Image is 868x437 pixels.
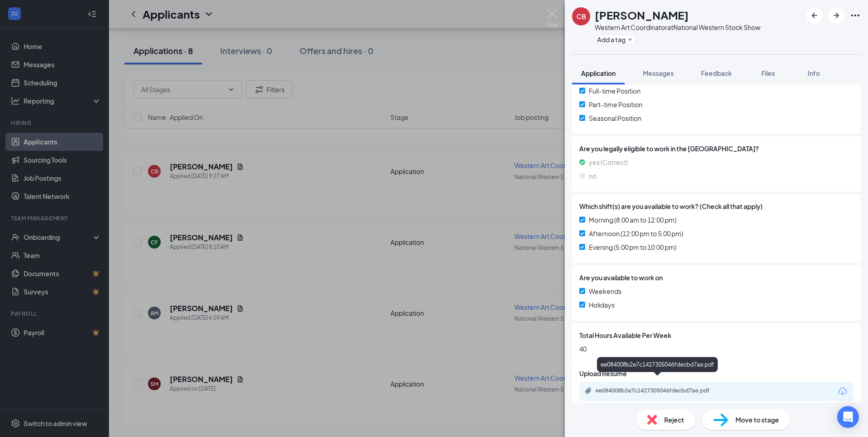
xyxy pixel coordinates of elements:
span: Holidays [589,300,615,310]
span: no [589,171,597,181]
button: PlusAdd a tag [595,35,635,44]
span: Upload Resume [579,368,627,378]
svg: ArrowLeftNew [809,10,820,21]
h1: [PERSON_NAME] [595,7,689,23]
span: Are you legally eligible to work in the [GEOGRAPHIC_DATA]? [579,144,853,154]
span: Which shift(s) are you available to work? (Check all that apply) [579,201,763,211]
div: Open Intercom Messenger [837,406,859,428]
span: Files [761,69,775,77]
span: Feedback [701,69,732,77]
span: Afternoon (12:00 pm to 5:00 pm) [589,228,683,238]
span: Reject [664,415,684,425]
span: Evening (5:00 pm to 10:00 pm) [589,242,676,252]
a: Paperclipee084008b2e7c1427305046fdecbd7ae.pdf [585,387,732,396]
div: ee084008b2e7c1427305046fdecbd7ae.pdf [596,387,723,394]
span: Part-time Position [589,99,642,109]
button: ArrowLeftNew [806,7,823,24]
span: Messages [643,69,674,77]
svg: ArrowRight [831,10,842,21]
span: Weekends [589,286,621,296]
span: 40 [579,344,853,354]
span: Application [581,69,616,77]
svg: Ellipses [850,10,861,21]
svg: Download [837,386,848,397]
span: Move to stage [735,415,779,425]
div: CB [577,12,586,21]
span: yes (Correct) [589,157,628,167]
span: Are you available to work on [579,273,663,283]
span: Seasonal Position [589,113,641,123]
span: Morning (8:00 am to 12:00 pm) [589,215,676,225]
div: Western Art Coordinator at National Western Stock Show [595,23,760,32]
span: Full-time Position [589,86,641,96]
button: ArrowRight [828,7,844,24]
svg: Paperclip [585,387,592,394]
div: ee084008b2e7c1427305046fdecbd7ae.pdf [597,357,718,372]
svg: Plus [627,37,633,42]
span: Total Hours Available Per Week [579,330,671,340]
span: Info [808,69,820,77]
